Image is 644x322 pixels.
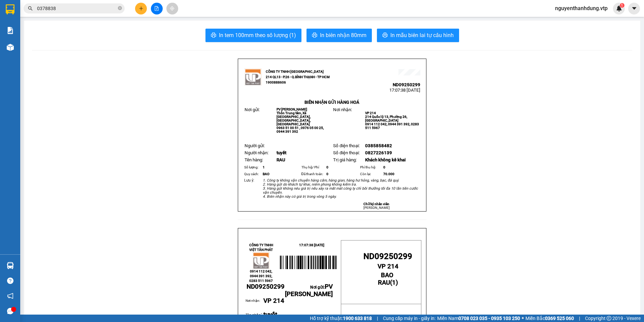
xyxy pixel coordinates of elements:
span: printer [211,32,216,39]
button: printerIn biên nhận 80mm [307,29,372,42]
span: tuyết [277,150,286,155]
img: logo [7,15,15,32]
span: BAO [381,271,393,279]
span: 17:07:38 [DATE] [299,243,324,247]
span: ND09250299 [393,82,420,87]
img: logo-vxr [6,4,14,14]
strong: BIÊN NHẬN GỬI HÀNG HOÁ [23,40,78,45]
td: Đã thanh toán: [300,171,326,178]
img: icon-new-feature [616,5,622,11]
span: 0 [383,165,385,169]
td: Nơi nhận: [246,298,263,311]
span: ND09250299 [67,25,95,30]
td: Còn lại: [359,171,383,178]
span: Miền Nam [437,315,520,322]
span: close-circle [118,5,122,12]
strong: Chữ ký nhân viên [363,202,389,206]
button: printerIn tem 100mm theo số lượng (1) [205,29,301,42]
strong: BIÊN NHẬN GỬI HÀNG HOÁ [304,100,359,105]
span: close-circle [118,6,122,10]
span: PV [PERSON_NAME] [23,47,49,55]
span: Số điện thoại: [333,143,360,148]
span: 1 [621,3,623,8]
span: BAO [263,172,269,176]
strong: 0369 525 060 [545,316,574,321]
span: PV [PERSON_NAME] [285,283,333,298]
span: 214 Quốc lộ 13, Phường 26, [GEOGRAPHIC_DATA] [365,115,407,122]
span: search [28,6,33,11]
img: solution-icon [7,27,14,34]
td: Số lượng: [243,164,262,171]
span: 1 [263,165,265,169]
span: Cung cấp máy in - giấy in: [383,315,436,322]
span: Hỗ trợ kỹ thuật: [310,315,372,322]
strong: 0708 023 035 - 0935 103 250 [458,316,520,321]
td: Quy cách: [243,171,262,178]
button: plus [135,3,147,14]
span: 0385858482 [365,143,392,148]
span: copyright [607,316,611,321]
span: In biên nhận 80mm [320,31,366,39]
strong: 1900 633 818 [343,316,372,321]
span: RAU [277,157,285,162]
span: VP 214 [365,111,376,115]
span: plus [139,6,143,11]
sup: 1 [620,3,624,8]
span: Nơi nhận: [52,47,62,57]
span: Thôn Trung tâm, Xã [GEOGRAPHIC_DATA], [GEOGRAPHIC_DATA], [GEOGRAPHIC_DATA] [277,111,311,126]
span: 0914 112 042, 0944 391 392, 0283 511 5967 [249,269,273,283]
span: 0963 51 00 51 , 0976 05 00 25, 0944 391 392 [277,126,324,133]
span: message [7,308,13,314]
img: warehouse-icon [7,44,14,51]
span: 0 [326,165,328,169]
span: ND09250299 [247,283,285,290]
span: | [377,315,378,322]
span: Số điện thoại: [333,150,360,155]
span: Nơi gửi: [245,107,260,112]
strong: CÔNG TY TNHH [GEOGRAPHIC_DATA] 214 QL13 - P.26 - Q.BÌNH THẠNH - TP HCM 1900888606 [18,11,55,36]
span: ND09250299 [363,252,412,261]
span: aim [170,6,174,11]
span: 17:07:38 [DATE] [389,88,420,93]
span: In tem 100mm theo số lượng (1) [219,31,296,39]
span: Tên nhận [246,313,261,317]
span: PV [PERSON_NAME] [277,107,307,111]
span: question-circle [7,278,13,284]
span: Nơi gửi: [285,285,333,297]
span: Nơi nhận: [333,107,352,112]
img: warehouse-icon [7,262,14,269]
span: ⚪️ [522,317,524,320]
img: logo [245,69,261,86]
img: logo [253,252,269,269]
span: 0914 112 042, 0944 391 392, 0283 511 5967 [365,122,419,130]
span: Người nhận: [245,150,268,155]
span: nguyenthanhdung.vtp [550,4,613,12]
span: 0 [326,172,328,176]
button: file-add [151,3,163,14]
span: | [579,315,580,322]
span: caret-down [631,5,637,11]
span: : [246,311,262,318]
span: 17:07:38 [DATE] [64,30,95,35]
input: Tìm tên, số ĐT hoặc mã đơn [37,5,117,12]
button: caret-down [628,3,640,14]
td: Phí thu hộ: [359,164,383,171]
span: printer [312,32,317,39]
span: Lưu ý: [244,178,254,183]
td: Thụ hộ/ Phí [300,164,326,171]
span: printer [382,32,388,39]
span: VP 214 [263,297,284,304]
span: VP 214 [378,263,398,270]
strong: CÔNG TY TNHH [GEOGRAPHIC_DATA] 214 QL13 - P.26 - Q.BÌNH THẠNH - TP HCM 1900888606 [266,70,330,84]
em: 1. Công ty không vận chuyển hàng cấm, hàng gian, hàng hư hỏng, vàng, bạc, đá quý. 2. Hàng gửi do ... [263,178,418,199]
span: 70.000 [383,172,394,176]
span: file-add [154,6,159,11]
span: Miền Bắc [525,315,574,322]
strong: CÔNG TY TNHH VIỆT TÂN PHÁT [249,243,273,252]
span: tuyết [263,311,277,318]
span: Nơi gửi: [7,47,14,57]
span: [PERSON_NAME] [363,206,390,210]
button: printerIn mẫu biên lai tự cấu hình [377,29,459,42]
span: Trị giá hàng: [333,157,357,162]
span: Tên hàng: [245,157,263,162]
